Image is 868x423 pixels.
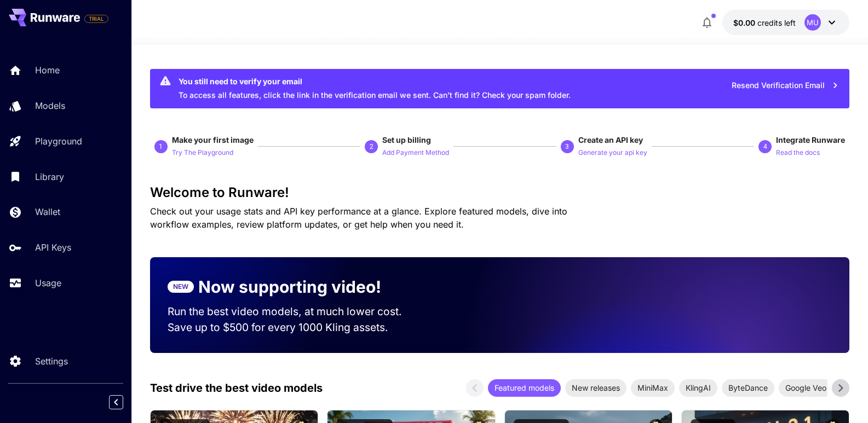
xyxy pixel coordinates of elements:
[722,10,849,35] button: $0.00MU
[35,355,68,368] p: Settings
[35,205,60,218] p: Wallet
[150,380,323,396] p: Test drive the best video models
[679,379,717,397] div: KlingAI
[757,18,796,27] span: credits left
[85,15,108,23] span: TRIAL
[35,135,82,148] p: Playground
[172,148,233,158] p: Try The Playground
[109,395,123,409] button: Collapse sidebar
[631,379,675,397] div: MiniMax
[578,146,647,159] button: Generate your api key
[35,63,60,77] p: Home
[578,135,643,144] span: Create an API key
[198,275,381,299] p: Now supporting video!
[565,382,626,393] span: New releases
[578,148,647,158] p: Generate your api key
[631,382,675,393] span: MiniMax
[804,14,821,31] div: MU
[168,304,423,320] p: Run the best video models, at much lower cost.
[150,206,567,230] span: Check out your usage stats and API key performance at a glance. Explore featured models, dive int...
[488,382,561,393] span: Featured models
[722,382,774,393] span: ByteDance
[733,18,757,27] span: $0.00
[35,99,65,112] p: Models
[159,142,163,152] p: 1
[35,241,71,254] p: API Keys
[776,146,820,159] button: Read the docs
[382,148,449,158] p: Add Payment Method
[150,185,850,200] h3: Welcome to Runware!
[35,170,64,183] p: Library
[488,379,561,397] div: Featured models
[565,142,569,152] p: 3
[776,148,820,158] p: Read the docs
[168,320,423,335] p: Save up to $500 for every 1000 Kling assets.
[679,382,717,393] span: KlingAI
[172,146,233,159] button: Try The Playground
[382,146,449,159] button: Add Payment Method
[179,76,571,87] div: You still need to verify your email
[722,379,774,397] div: ByteDance
[763,142,767,152] p: 4
[117,392,131,412] div: Collapse sidebar
[35,276,61,289] p: Usage
[776,135,845,144] span: Integrate Runware
[173,282,188,292] p: NEW
[726,74,845,97] button: Resend Verification Email
[779,379,833,397] div: Google Veo
[179,72,571,105] div: To access all features, click the link in the verification email we sent. Can’t find it? Check yo...
[84,12,108,25] span: Add your payment card to enable full platform functionality.
[565,379,626,397] div: New releases
[779,382,833,393] span: Google Veo
[733,17,796,28] div: $0.00
[382,135,431,144] span: Set up billing
[370,142,373,152] p: 2
[172,135,254,144] span: Make your first image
